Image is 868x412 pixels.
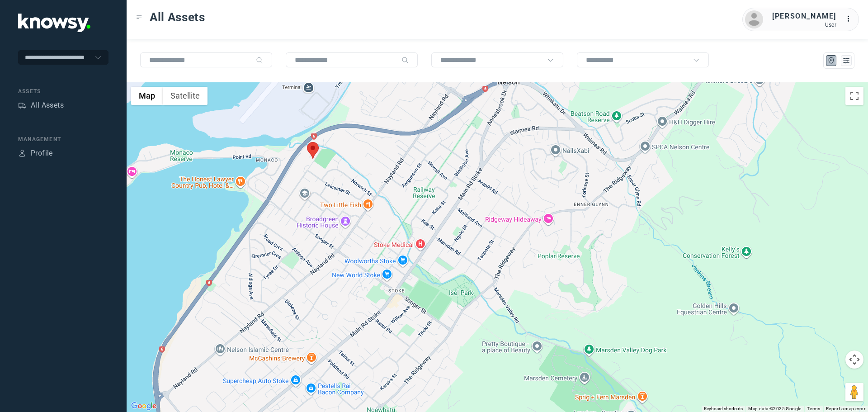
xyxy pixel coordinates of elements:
div: All Assets [31,100,64,111]
div: Assets [18,101,26,109]
div: Profile [18,149,26,157]
a: Terms (opens in new tab) [807,406,821,411]
div: Assets [18,87,108,95]
tspan: ... [846,15,855,22]
div: Search [401,57,409,64]
div: : [845,14,856,26]
div: Management [18,135,108,143]
div: Profile [31,148,53,159]
button: Map camera controls [845,350,863,369]
div: Search [256,57,263,64]
button: Show street map [131,87,163,105]
a: AssetsAll Assets [18,100,64,111]
div: List [842,57,850,65]
div: Map [827,57,835,65]
div: User [772,22,836,28]
button: Drag Pegman onto the map to open Street View [845,383,863,401]
span: All Assets [150,9,205,25]
div: [PERSON_NAME] [772,11,836,22]
button: Toggle fullscreen view [845,87,863,105]
a: ProfileProfile [18,148,53,159]
span: Map data ©2025 Google [748,406,801,411]
button: Keyboard shortcuts [704,406,743,412]
div: Toggle Menu [136,14,142,20]
img: avatar.png [745,10,763,28]
img: Google [129,400,159,412]
img: Application Logo [18,14,90,32]
button: Show satellite imagery [163,87,208,105]
a: Open this area in Google Maps (opens a new window) [129,400,159,412]
div: : [845,14,856,24]
a: Report a map error [826,406,865,411]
